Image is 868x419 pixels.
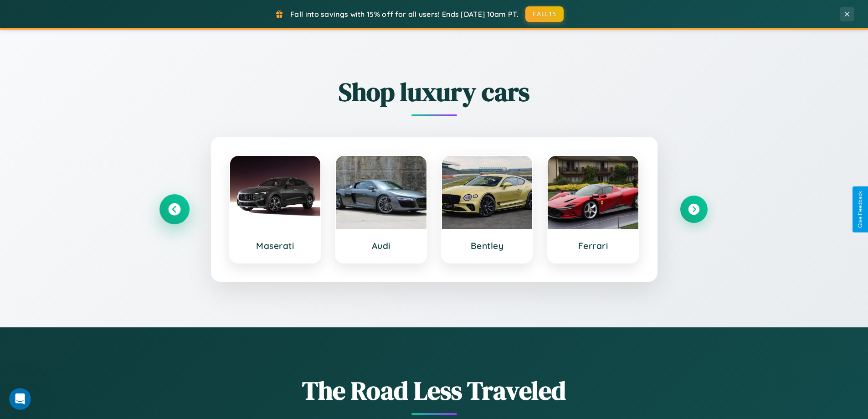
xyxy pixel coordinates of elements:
[451,240,524,251] h3: Bentley
[290,10,519,19] span: Fall into savings with 15% off for all users! Ends [DATE] 10am PT.
[161,74,708,109] h2: Shop luxury cars
[557,240,629,251] h3: Ferrari
[345,240,417,251] h3: Audi
[525,6,564,22] button: FALL15
[9,388,31,410] iframe: Intercom live chat
[857,191,863,228] div: Give Feedback
[161,373,708,408] h1: The Road Less Traveled
[239,240,312,251] h3: Maserati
